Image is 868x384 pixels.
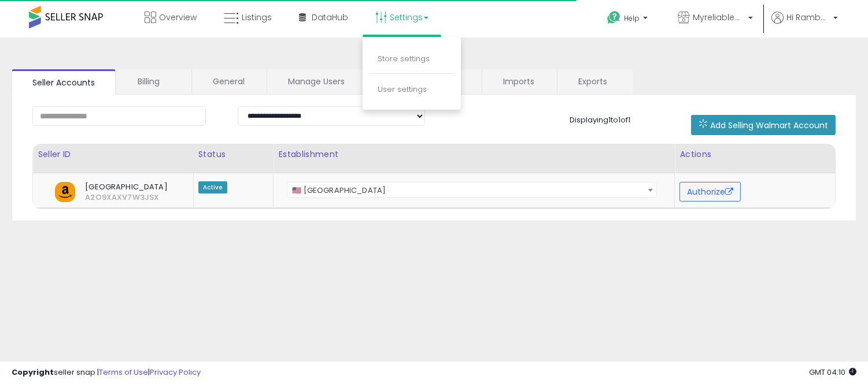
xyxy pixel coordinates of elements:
[771,12,838,38] a: Hi Rambabu
[198,181,227,193] span: Active
[557,69,631,94] a: Exports
[570,114,630,125] span: Displaying 1 to 1 of 1
[378,53,430,64] a: Store settings
[267,69,365,94] a: Manage Users
[691,115,836,135] button: Add Selling Walmart Account
[242,12,272,23] span: Listings
[287,182,656,199] span: 🇺🇸 United States
[598,2,659,38] a: Help
[192,69,265,94] a: General
[278,148,670,161] div: Establishment
[12,69,116,95] a: Seller Accounts
[607,10,621,25] i: Get Help
[786,12,830,23] span: Hi Rambabu
[150,367,201,378] a: Privacy Policy
[76,192,94,203] span: A2O9XAXV7W3JSX
[482,69,556,94] a: Imports
[99,367,148,378] a: Terms of Use
[55,182,75,202] img: amazon.png
[624,13,640,23] span: Help
[159,12,197,23] span: Overview
[679,182,741,202] button: Authorize
[198,148,269,161] div: Status
[12,367,54,378] strong: Copyright
[12,367,201,378] div: seller snap | |
[38,148,189,161] div: Seller ID
[693,12,745,23] span: Myreliablemart
[679,148,830,161] div: Actions
[312,12,348,23] span: DataHub
[809,367,856,378] span: 2025-09-14 04:10 GMT
[287,182,657,198] span: 🇺🇸 United States
[710,120,828,131] span: Add Selling Walmart Account
[378,84,427,95] a: User settings
[117,69,190,94] a: Billing
[76,182,167,192] span: [GEOGRAPHIC_DATA]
